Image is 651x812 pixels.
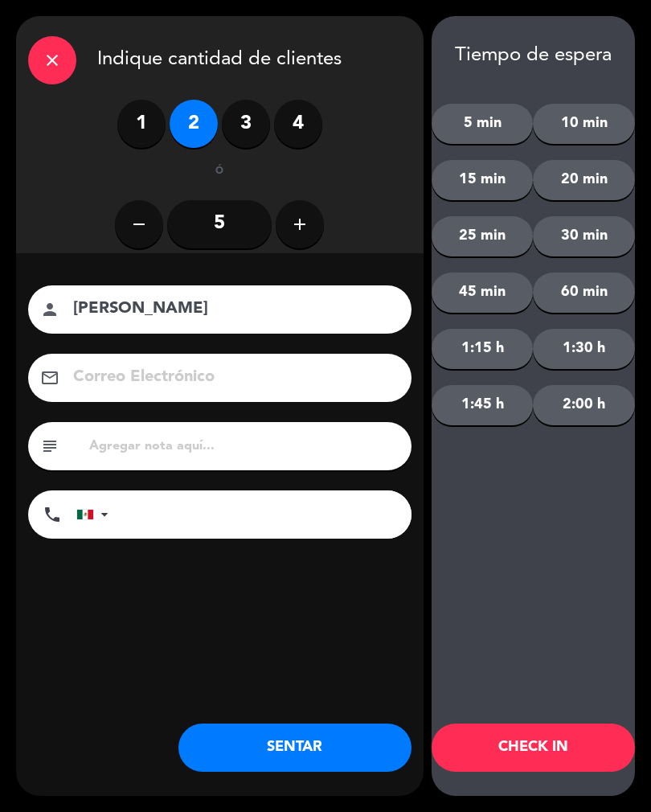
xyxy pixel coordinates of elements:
[533,273,635,313] button: 60 min
[40,368,59,388] i: email
[72,363,391,392] input: Correo Electrónico
[533,216,635,256] button: 30 min
[432,160,534,200] button: 15 min
[276,200,324,248] button: add
[432,44,635,68] div: Tiempo de espera
[178,724,411,772] button: SENTAR
[533,385,635,425] button: 2:00 h
[432,104,534,144] button: 5 min
[40,437,59,456] i: subject
[72,295,391,323] input: Nombre del cliente
[222,100,270,148] label: 3
[129,215,149,234] i: remove
[432,724,635,772] button: CHECK IN
[88,435,399,457] input: Agregar nota aquí...
[43,51,62,70] i: close
[533,160,635,200] button: 20 min
[43,505,62,524] i: phone
[432,329,534,369] button: 1:15 h
[16,16,424,100] div: Indique cantidad de clientes
[432,385,534,425] button: 1:45 h
[194,164,246,180] div: ó
[117,100,166,148] label: 1
[274,100,322,148] label: 4
[432,216,534,256] button: 25 min
[170,100,218,148] label: 2
[290,215,309,234] i: add
[432,273,534,313] button: 45 min
[533,329,635,369] button: 1:30 h
[533,104,635,144] button: 10 min
[115,200,163,248] button: remove
[40,300,59,319] i: person
[77,491,114,538] div: Mexico (México): +52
